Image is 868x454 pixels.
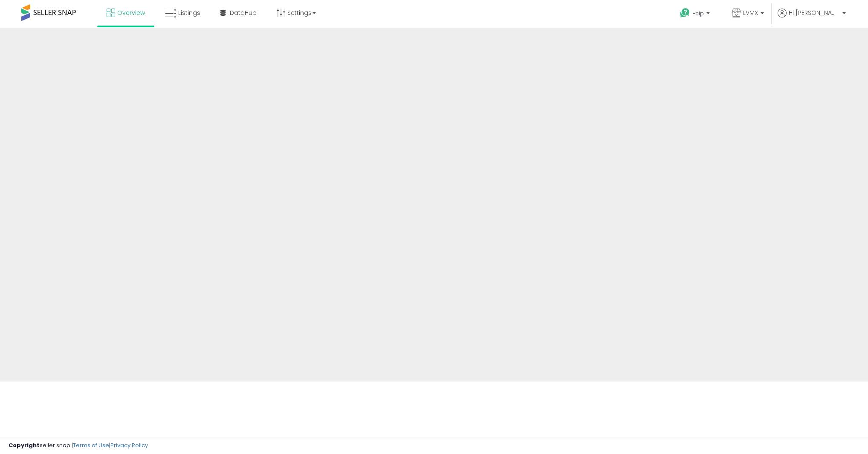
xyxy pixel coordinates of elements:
a: Hi [PERSON_NAME] [778,9,846,28]
span: Listings [178,9,200,17]
span: Overview [117,9,145,17]
span: Hi [PERSON_NAME] [789,9,840,17]
span: DataHub [230,9,257,17]
a: Help [673,1,718,28]
span: LVMX [743,9,758,17]
span: Help [692,10,704,17]
i: Get Help [680,8,690,18]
